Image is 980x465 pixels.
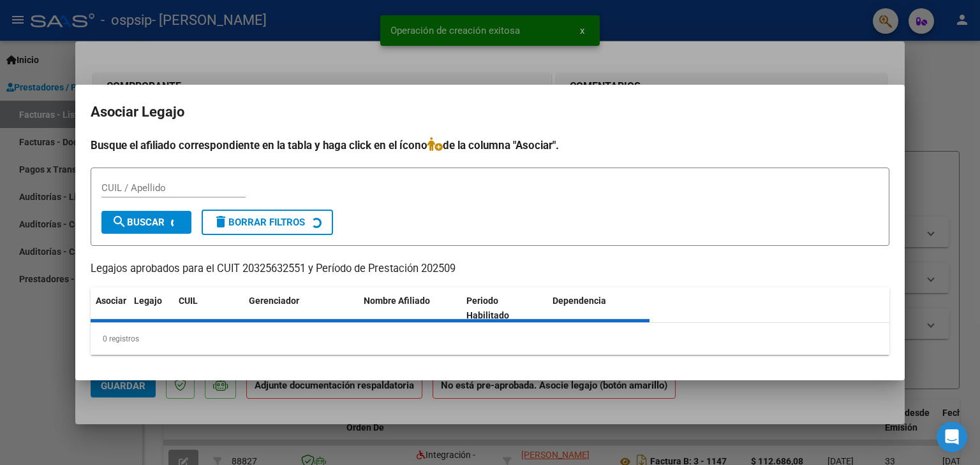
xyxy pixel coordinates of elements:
[91,100,889,124] h2: Asociar Legajo
[134,296,162,306] span: Legajo
[91,137,889,154] h4: Busque el afiliado correspondiente en la tabla y haga click en el ícono de la columna "Asociar".
[461,287,547,329] datatable-header-cell: Periodo Habilitado
[547,287,650,329] datatable-header-cell: Dependencia
[364,296,430,306] span: Nombre Afiliado
[112,217,165,228] span: Buscar
[96,296,126,306] span: Asociar
[112,214,127,229] mat-icon: search
[466,296,509,320] span: Periodo Habilitado
[244,287,359,329] datatable-header-cell: Gerenciador
[937,422,967,452] div: Open Intercom Messenger
[129,287,174,329] datatable-header-cell: Legajo
[91,323,889,355] div: 0 registros
[359,287,461,329] datatable-header-cell: Nombre Afiliado
[553,296,606,306] span: Dependencia
[174,287,244,329] datatable-header-cell: CUIL
[91,261,889,277] p: Legajos aprobados para el CUIT 20325632551 y Período de Prestación 202509
[213,217,305,228] span: Borrar Filtros
[213,214,228,229] mat-icon: delete
[202,210,333,235] button: Borrar Filtros
[249,296,299,306] span: Gerenciador
[101,211,191,234] button: Buscar
[91,287,129,329] datatable-header-cell: Asociar
[179,296,198,306] span: CUIL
